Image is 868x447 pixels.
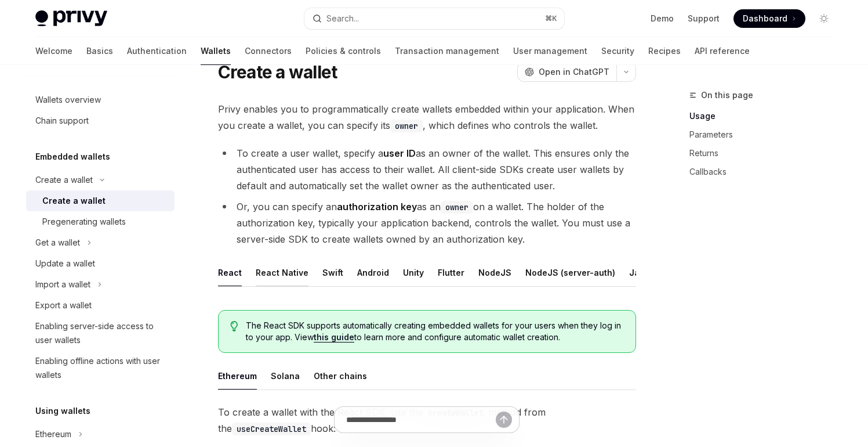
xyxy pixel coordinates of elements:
[390,120,423,132] code: owner
[271,362,300,390] button: Solana
[357,259,389,286] button: Android
[35,298,92,312] div: Export a wallet
[35,93,101,107] div: Wallets overview
[304,8,564,29] button: Search...⌘K
[35,173,93,187] div: Create a wallet
[26,295,175,316] a: Export a wallet
[26,89,175,110] a: Wallets overview
[42,194,106,208] div: Create a wallet
[689,107,842,125] a: Usage
[26,211,175,232] a: Pregenerating wallets
[322,259,343,286] button: Swift
[35,257,95,271] div: Update a wallet
[648,37,681,65] a: Recipes
[314,332,354,343] a: this guide
[246,320,623,343] span: The React SDK supports automatically creating embedded wallets for your users when they log in to...
[127,37,187,65] a: Authentication
[337,201,417,212] strong: authorization key
[438,259,464,286] button: Flutter
[26,351,175,385] a: Enabling offline actions with user wallets
[701,88,753,102] span: On this page
[256,259,308,286] button: React Native
[86,37,113,65] a: Basics
[539,66,609,78] span: Open in ChatGPT
[218,145,636,194] li: To create a user wallet, specify a as an owner of the wallet. This ensures only the authenticated...
[35,427,71,441] div: Ethereum
[689,144,842,163] a: Returns
[218,362,257,390] button: Ethereum
[218,199,636,247] li: Or, you can specify an as an on a wallet. The holder of the authorization key, typically your app...
[743,13,787,24] span: Dashboard
[688,13,720,24] a: Support
[35,354,168,382] div: Enabling offline actions with user wallets
[403,259,424,286] button: Unity
[695,37,750,65] a: API reference
[733,9,805,28] a: Dashboard
[689,125,842,144] a: Parameters
[496,412,512,428] button: Send message
[478,259,511,286] button: NodeJS
[35,404,90,418] h5: Using wallets
[230,321,238,331] svg: Tip
[326,12,359,26] div: Search...
[35,236,80,250] div: Get a wallet
[35,37,72,65] a: Welcome
[26,110,175,131] a: Chain support
[26,190,175,211] a: Create a wallet
[383,147,416,159] strong: user ID
[35,277,90,291] div: Import a wallet
[218,259,242,286] button: React
[651,13,674,24] a: Demo
[245,37,292,65] a: Connectors
[35,319,168,347] div: Enabling server-side access to user wallets
[601,37,634,65] a: Security
[42,215,126,229] div: Pregenerating wallets
[306,37,381,65] a: Policies & controls
[35,150,110,164] h5: Embedded wallets
[517,62,616,82] button: Open in ChatGPT
[689,163,842,181] a: Callbacks
[395,37,499,65] a: Transaction management
[26,316,175,351] a: Enabling server-side access to user wallets
[525,259,615,286] button: NodeJS (server-auth)
[513,37,587,65] a: User management
[218,62,337,82] h1: Create a wallet
[35,114,89,128] div: Chain support
[218,101,636,134] span: Privy enables you to programmatically create wallets embedded within your application. When you c...
[314,362,367,390] button: Other chains
[629,259,649,286] button: Java
[545,14,557,23] span: ⌘ K
[441,201,473,214] code: owner
[35,10,107,27] img: light logo
[815,9,833,28] button: Toggle dark mode
[26,253,175,274] a: Update a wallet
[201,37,231,65] a: Wallets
